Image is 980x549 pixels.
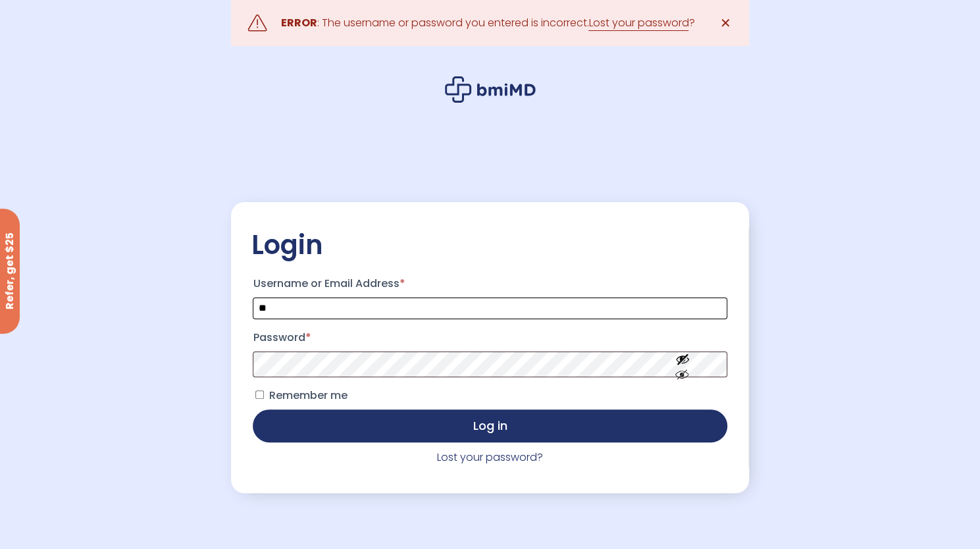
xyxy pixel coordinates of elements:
[646,342,719,387] button: Show password
[255,390,264,399] input: Remember me
[253,327,727,348] label: Password
[253,273,727,294] label: Username or Email Address
[280,14,694,32] div: : The username or password you entered is incorrect. ?
[251,228,729,261] h2: Login
[713,10,739,36] a: ✕
[437,450,543,465] a: Lost your password?
[269,388,347,403] span: Remember me
[720,14,731,32] span: ✕
[280,15,317,30] strong: ERROR
[588,15,688,31] a: Lost your password
[253,409,727,442] button: Log in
